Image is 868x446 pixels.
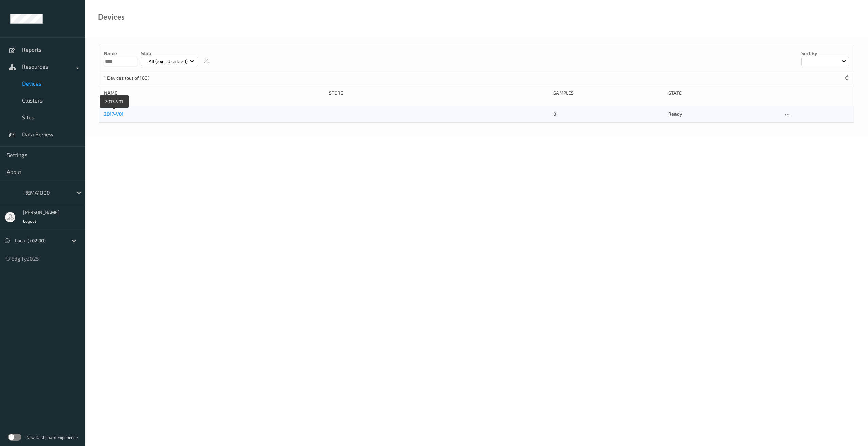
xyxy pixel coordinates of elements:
p: Name [104,50,137,57]
div: Devices [98,14,125,20]
div: Samples [553,90,663,96]
div: Store [329,90,549,96]
p: All (excl. disabled) [146,58,190,65]
div: Name [104,90,324,96]
p: State [141,50,198,57]
div: 0 [553,111,663,117]
a: 2017-V01 [104,111,124,117]
p: 1 Devices (out of 183) [104,75,155,81]
div: State [668,90,778,96]
p: Sort by [801,50,849,57]
p: ready [668,111,778,117]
